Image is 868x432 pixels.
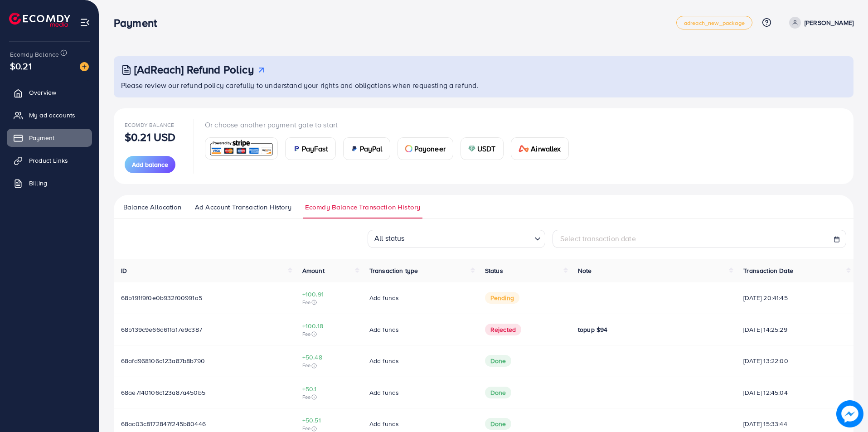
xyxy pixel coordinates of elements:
[578,325,607,334] span: topup $94
[121,356,205,365] span: 68afd968106c123a87b8b790
[485,387,512,398] span: Done
[368,230,545,248] div: Search for option
[302,266,325,275] span: Amount
[578,266,592,275] span: Note
[7,106,92,124] a: My ad accounts
[29,156,68,165] span: Product Links
[205,137,278,160] a: card
[121,388,205,397] span: 68ae7f40106c123a87a450b5
[7,129,92,147] a: Payment
[114,16,164,29] h3: Payment
[305,202,420,212] span: Ecomdy Balance Transaction History
[7,174,92,192] a: Billing
[121,325,202,334] span: 68b139c9e66d61fa17e9c387
[743,388,846,397] span: [DATE] 12:45:04
[414,143,446,154] span: Payoneer
[369,325,399,334] span: Add funds
[205,119,576,130] p: Or choose another payment gate to start
[743,356,846,365] span: [DATE] 13:22:00
[343,137,390,160] a: cardPayPal
[125,121,174,129] span: Ecomdy Balance
[121,293,202,302] span: 68b191f9f0e0b932f00991a5
[125,156,175,173] button: Add balance
[805,17,853,28] p: [PERSON_NAME]
[369,388,399,397] span: Add funds
[351,145,358,152] img: card
[302,425,355,432] span: Fee
[302,330,355,338] span: Fee
[123,202,181,212] span: Balance Allocation
[208,139,275,158] img: card
[29,111,75,120] span: My ad accounts
[302,299,355,306] span: Fee
[302,290,355,299] span: +100.91
[302,353,355,362] span: +50.48
[468,145,475,152] img: card
[7,151,92,170] a: Product Links
[195,202,291,212] span: Ad Account Transaction History
[10,59,32,73] span: $0.21
[398,137,453,160] a: cardPayoneer
[302,143,328,154] span: PayFast
[373,230,407,245] span: All status
[125,131,175,142] p: $0.21 USD
[461,137,504,160] a: cardUSDT
[743,266,793,275] span: Transaction Date
[511,137,569,160] a: cardAirwallex
[9,13,70,27] img: logo
[369,266,418,275] span: Transaction type
[369,419,399,428] span: Add funds
[302,416,355,425] span: +50.51
[29,179,47,188] span: Billing
[80,17,90,28] img: menu
[743,419,846,428] span: [DATE] 15:33:44
[302,362,355,369] span: Fee
[485,292,519,304] span: pending
[369,356,399,365] span: Add funds
[684,20,745,26] span: adreach_new_package
[285,137,336,160] a: cardPayFast
[10,50,59,59] span: Ecomdy Balance
[80,62,89,71] img: image
[743,325,846,334] span: [DATE] 14:25:29
[302,384,355,393] span: +50.1
[485,418,512,430] span: Done
[302,393,355,401] span: Fee
[836,400,863,427] img: image
[121,80,848,91] p: Please review our refund policy carefully to understand your rights and obligations when requesti...
[519,145,529,152] img: card
[485,355,512,367] span: Done
[7,83,92,102] a: Overview
[560,233,636,243] span: Select transaction date
[405,145,412,152] img: card
[477,143,496,154] span: USDT
[407,231,531,245] input: Search for option
[132,160,168,169] span: Add balance
[369,293,399,302] span: Add funds
[302,321,355,330] span: +100.18
[531,143,561,154] span: Airwallex
[743,293,846,302] span: [DATE] 20:41:45
[485,266,503,275] span: Status
[293,145,300,152] img: card
[121,419,206,428] span: 68ac03c8172847f245b80446
[134,63,254,76] h3: [AdReach] Refund Policy
[29,133,54,142] span: Payment
[786,17,853,29] a: [PERSON_NAME]
[360,143,383,154] span: PayPal
[121,266,127,275] span: ID
[29,88,56,97] span: Overview
[676,16,752,29] a: adreach_new_package
[485,324,521,335] span: Rejected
